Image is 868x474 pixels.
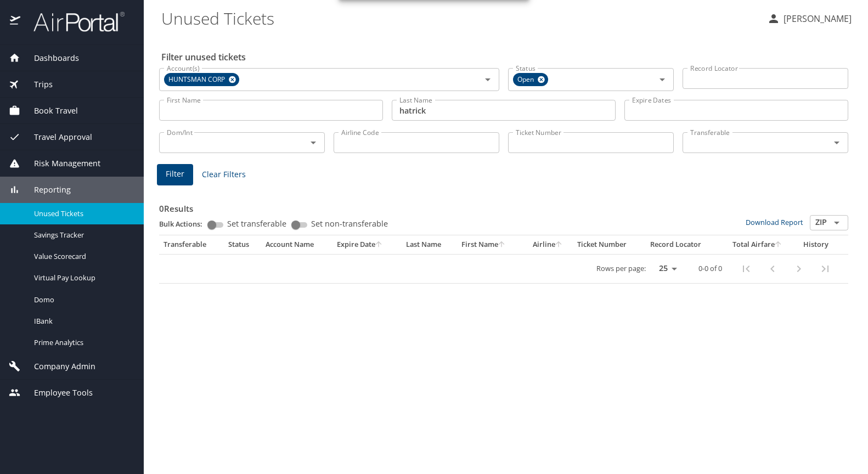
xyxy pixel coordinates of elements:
[513,73,548,86] div: Open
[523,235,572,254] th: Airline
[480,72,495,87] button: Open
[498,241,506,249] button: sort
[794,235,837,254] th: History
[596,265,646,272] p: Rows per page:
[198,165,250,185] button: Clear Filters
[573,235,646,254] th: Ticket Number
[646,235,721,254] th: Record Locator
[746,217,803,227] a: Download Report
[34,316,131,326] span: IBank
[20,52,79,64] span: Dashboards
[20,105,78,117] span: Book Travel
[513,74,540,86] span: Open
[763,9,856,29] button: [PERSON_NAME]
[20,360,95,373] span: Company Admin
[829,215,844,230] button: Open
[164,240,219,250] div: Transferable
[306,135,321,150] button: Open
[34,295,131,305] span: Domo
[780,12,852,25] p: [PERSON_NAME]
[202,168,246,182] span: Clear Filters
[164,73,239,86] div: HUNTSMAN CORP
[166,167,184,181] span: Filter
[20,131,92,143] span: Travel Approval
[159,196,848,215] h3: 0 Results
[164,74,232,86] span: HUNTSMAN CORP
[159,219,211,229] p: Bulk Actions:
[698,265,722,272] p: 0-0 of 0
[34,208,131,219] span: Unused Tickets
[829,135,844,150] button: Open
[227,220,286,228] span: Set transferable
[20,78,53,91] span: Trips
[224,235,261,254] th: Status
[34,273,131,283] span: Virtual Pay Lookup
[457,235,524,254] th: First Name
[20,184,71,196] span: Reporting
[157,164,193,185] button: Filter
[21,11,125,32] img: airportal-logo.png
[311,220,388,228] span: Set non-transferable
[721,235,794,254] th: Total Airfare
[159,235,848,284] table: custom pagination table
[332,235,402,254] th: Expire Date
[650,261,681,277] select: rows per page
[775,241,782,249] button: sort
[375,241,383,249] button: sort
[161,48,850,66] h2: Filter unused tickets
[34,337,131,348] span: Prime Analytics
[34,230,131,240] span: Savings Tracker
[10,11,21,32] img: icon-airportal.png
[20,157,100,170] span: Risk Management
[261,235,333,254] th: Account Name
[402,235,456,254] th: Last Name
[161,1,758,35] h1: Unused Tickets
[20,387,93,399] span: Employee Tools
[655,72,670,87] button: Open
[555,241,563,249] button: sort
[34,251,131,262] span: Value Scorecard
